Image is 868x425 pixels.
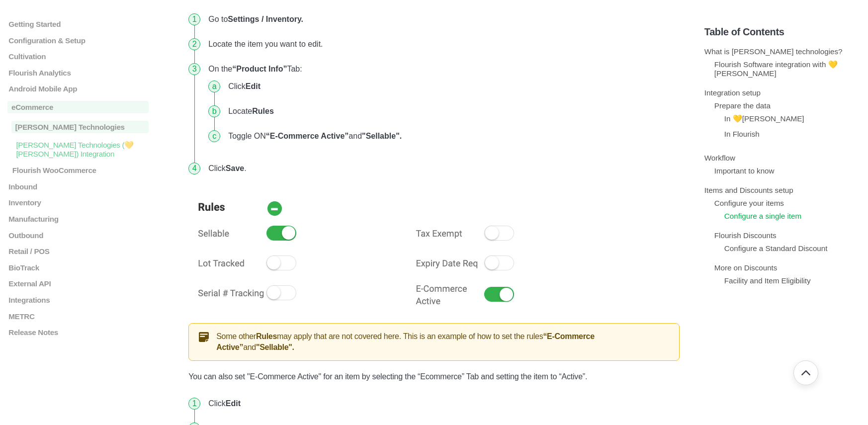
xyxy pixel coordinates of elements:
h5: Table of Contents [704,26,861,38]
li: Toggle ON and [224,124,676,149]
a: Manufacturing [7,215,149,223]
a: Configure a Standard Discount [724,244,828,253]
p: Flourish WooCommerce [11,166,149,174]
strong: Rules [256,332,277,340]
p: [PERSON_NAME] Technologies [11,121,149,134]
li: Click [204,391,680,416]
a: Prepare the data [714,101,771,110]
a: Flourish Discounts [714,231,777,240]
strong: Settings / Inventory. [228,15,303,23]
strong: Edit [226,399,241,408]
li: Locate the item you want to edit. [204,32,680,57]
a: Items and Discounts setup [704,186,793,194]
a: Important to know [714,167,775,175]
a: Release Notes [7,329,149,337]
a: What is [PERSON_NAME] technologies? [704,47,843,56]
button: Go back to top of document [793,360,818,385]
p: [PERSON_NAME] Technologies (💛[PERSON_NAME]) Integration [15,141,149,159]
strong: Edit [246,82,260,90]
section: Table of Contents [704,10,861,410]
li: Go to [204,7,680,32]
strong: “Product Info” [232,65,287,73]
a: Integration setup [704,88,761,97]
strong: Save [226,164,244,172]
a: Integrations [7,296,149,304]
li: Click [224,74,676,99]
a: Inbound [7,182,149,191]
a: Flourish Analytics [7,69,149,77]
a: Facility and Item Eligibility [724,276,811,285]
a: Android Mobile App [7,85,149,93]
a: [PERSON_NAME] Technologies (💛[PERSON_NAME]) Integration [7,141,149,159]
a: Cultivation [7,52,149,61]
strong: “E-Commerce Active” [266,132,349,140]
a: Retail / POS [7,247,149,255]
li: Locate [224,99,676,124]
a: Configure your items [714,199,784,207]
a: External API [7,280,149,288]
a: Getting Started [7,20,149,28]
strong: "Sellable". [256,343,294,351]
li: On the Tab: [204,57,680,156]
li: Click . [204,156,680,181]
a: Inventory [7,199,149,207]
a: More on Discounts [714,263,778,272]
strong: "Sellable". [362,132,402,140]
strong: Rules [252,107,274,115]
strong: “E-Commerce Active” [216,332,595,351]
a: In 💛[PERSON_NAME] [724,114,804,123]
a: Configure a single item [724,212,801,220]
img: screen-shot-2022-08-15-at-11-43-55-am.png [188,191,521,313]
div: Some other may apply that are not covered here. This is an example of how to set the rules and [188,323,680,361]
a: BioTrack [7,263,149,272]
a: Outbound [7,231,149,240]
a: eCommerce [7,101,149,113]
a: Workflow [704,154,735,162]
a: In Flourish [724,130,760,138]
a: Flourish WooCommerce [7,166,149,174]
a: Configuration & Setup [7,36,149,45]
a: METRC [7,312,149,321]
a: [PERSON_NAME] Technologies [7,121,149,134]
p: You can also set "E-Commerce Active" for an item by selecting the “Ecommerce” Tab and setting the... [188,370,680,383]
a: Flourish Software integration with 💛[PERSON_NAME] [714,60,838,78]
